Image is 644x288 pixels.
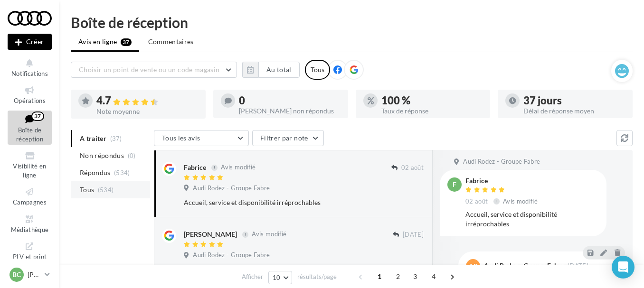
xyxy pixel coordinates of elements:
button: Créer [8,34,52,50]
div: Audi Rodez - Groupe Fabre [484,262,564,269]
span: Notifications [11,70,48,77]
span: Choisir un point de vente ou un code magasin [79,65,219,74]
div: Open Intercom Messenger [612,256,635,279]
span: F [453,180,456,189]
span: (534) [98,186,114,194]
span: Commentaires [148,37,194,46]
span: résultats/page [297,272,337,281]
span: Avis modifié [221,164,256,171]
button: Choisir un point de vente ou un code magasin [71,62,237,78]
div: Tous [305,60,330,80]
button: Au total [242,62,300,78]
span: Audi Rodez - Groupe Fabre [193,184,270,193]
div: 4.7 [96,95,198,106]
a: PLV et print personnalisable [8,239,52,280]
div: 100 % [381,95,483,106]
div: Délai de réponse moyen [523,108,625,114]
span: Non répondus [80,151,124,160]
div: 0 [239,95,341,106]
p: [PERSON_NAME] [28,270,41,279]
span: 4 [426,269,441,284]
span: Médiathèque [11,226,49,233]
span: Campagnes [13,198,47,206]
span: PLV et print personnalisable [12,251,48,278]
div: Accueil, service et disponibilité irréprochables [184,198,362,207]
div: 37 jours [523,95,625,106]
span: 1 [372,269,387,284]
span: BC [12,270,21,279]
span: 02 août [401,164,424,172]
div: Accueil, service et disponibilité irréprochables [465,210,599,229]
span: Visibilité en ligne [13,162,46,179]
span: (534) [114,169,130,177]
span: AR [469,261,478,271]
a: Visibilité en ligne [8,149,52,181]
span: Tous [80,185,94,195]
span: (0) [128,152,136,159]
button: 10 [268,271,293,284]
div: Fabrice [184,163,206,172]
button: Notifications [8,56,52,79]
div: [PERSON_NAME] non répondus [239,108,341,114]
span: Avis modifié [503,197,538,205]
button: Au total [258,62,300,78]
span: Audi Rodez - Groupe Fabre [193,251,270,260]
div: [PERSON_NAME] [184,230,237,239]
a: Campagnes [8,185,52,208]
span: Avis modifié [252,231,286,238]
div: Boîte de réception [71,15,633,29]
span: Afficher [242,272,263,281]
a: BC [PERSON_NAME] [8,266,52,284]
div: Taux de réponse [381,108,483,114]
div: 37 [31,111,44,121]
span: Audi Rodez - Groupe Fabre [463,158,540,166]
span: 3 [407,269,423,284]
span: Répondus [80,168,111,177]
a: Opérations [8,83,52,106]
div: Note moyenne [96,108,198,115]
span: [DATE] [403,231,424,239]
span: 2 [390,269,406,284]
button: Tous les avis [154,130,249,146]
span: 10 [273,274,281,281]
a: Boîte de réception37 [8,111,52,145]
span: [DATE] [568,263,588,269]
span: Tous les avis [162,134,200,142]
button: Filtrer par note [252,130,324,146]
div: Nouvelle campagne [8,34,52,50]
span: 02 août [465,197,488,206]
a: Médiathèque [8,212,52,235]
span: Opérations [14,97,46,104]
div: Fabrice [465,177,540,184]
span: Boîte de réception [16,126,43,143]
